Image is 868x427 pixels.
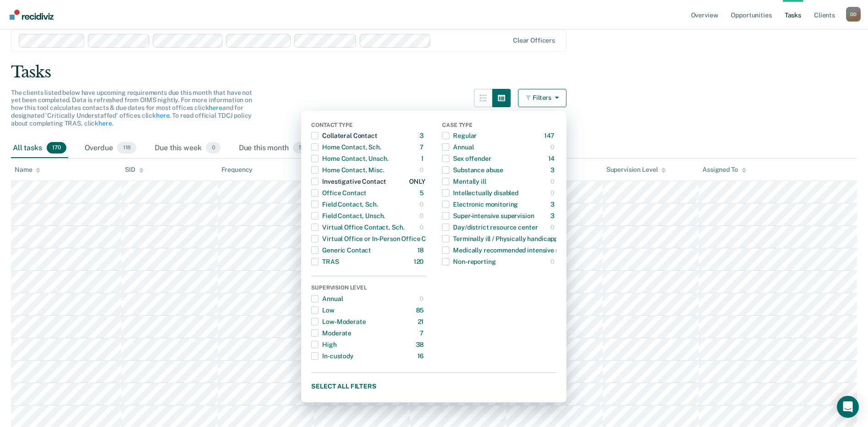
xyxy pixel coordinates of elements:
div: Home Contact, Sch. [311,140,381,154]
div: 16 [417,349,426,363]
div: Supervision Level [311,285,426,293]
div: SID [125,166,144,174]
div: 0 [550,254,556,269]
div: Home Contact, Unsch. [311,151,388,166]
div: Name [15,166,40,174]
div: 0 [550,140,556,154]
div: Due this month52 [237,138,313,159]
span: 170 [47,142,66,154]
div: Low [311,303,334,318]
button: Profile dropdown button [846,7,861,22]
div: Virtual Office or In-Person Office Contact [311,231,446,246]
div: 0 [550,220,556,235]
span: 118 [117,142,136,154]
div: High [311,337,336,352]
div: Case Type [442,122,556,130]
div: All tasks170 [11,138,68,159]
div: Investigative Contact [311,174,386,189]
div: 0 [420,208,426,223]
div: Field Contact, Unsch. [311,208,385,223]
div: 3 [550,197,556,212]
div: Tasks [11,63,857,82]
div: Supervision Level [606,166,666,174]
div: Assigned To [702,166,746,174]
div: Due this week0 [153,138,222,159]
div: Overdue118 [83,138,139,159]
div: 120 [414,254,426,269]
span: 52 [293,142,311,154]
span: 0 [206,142,220,154]
div: Mentally ill [442,174,486,189]
div: Clear officers [513,37,555,44]
div: 0 [550,186,556,200]
div: D D [846,7,861,22]
div: Contact Type [311,122,426,130]
div: Office Contact [311,186,367,200]
div: 3 [550,163,556,177]
div: ONLY [409,174,426,189]
div: Sex offender [442,151,491,166]
div: Regular [442,128,477,143]
div: Low-Moderate [311,314,366,329]
div: Super-intensive supervision [442,208,534,223]
div: 0 [420,220,426,235]
div: Field Contact, Sch. [311,197,377,212]
div: Virtual Office Contact, Sch. [311,220,404,235]
a: here [98,120,112,127]
div: Intellectually disabled [442,186,518,200]
span: The clients listed below have upcoming requirements due this month that have not yet been complet... [11,89,252,127]
button: Filters [518,89,566,107]
div: 14 [548,151,557,166]
div: 3 [550,208,556,223]
div: 21 [418,314,426,329]
div: Collateral Contact [311,128,377,143]
div: Generic Contact [311,243,371,257]
div: Moderate [311,326,351,340]
a: here [156,112,169,119]
img: Recidiviz [10,10,54,20]
div: Terminally ill / Physically handicapped [442,231,565,246]
div: 85 [416,303,426,318]
div: 1 [421,151,426,166]
div: 5 [420,186,426,200]
div: Home Contact, Misc. [311,163,384,177]
div: 7 [420,140,426,154]
div: Annual [442,140,474,154]
div: Substance abuse [442,163,503,177]
a: here [209,104,222,111]
div: In-custody [311,349,354,363]
div: 0 [550,174,556,189]
div: 7 [420,326,426,340]
div: Medically recommended intensive supervision [442,243,589,257]
div: 147 [544,128,557,143]
div: Open Intercom Messenger [837,396,859,418]
div: Non-reporting [442,254,496,269]
div: Frequency [221,166,253,174]
div: Electronic monitoring [442,197,518,212]
div: 0 [420,291,426,306]
div: Annual [311,291,343,306]
div: TRAS [311,254,339,269]
div: 38 [416,337,426,352]
div: 3 [420,128,426,143]
div: 18 [417,243,426,257]
div: 0 [420,163,426,177]
div: Day/district resource center [442,220,538,235]
button: Select all filters [311,380,556,392]
div: 0 [420,197,426,212]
